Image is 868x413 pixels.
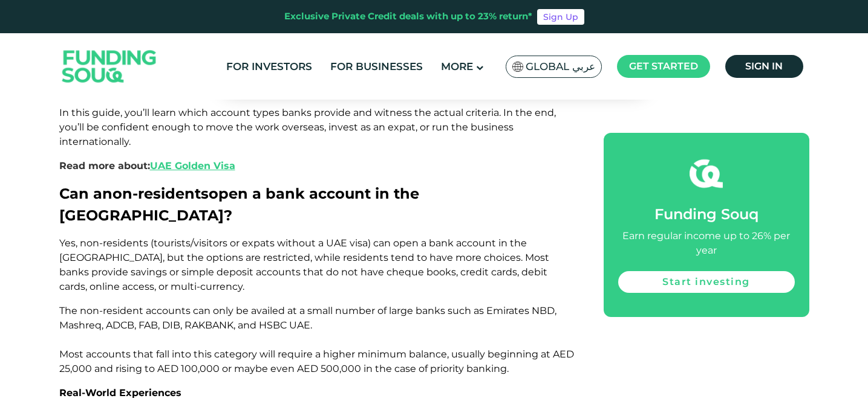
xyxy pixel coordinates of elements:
span: Read more about: [59,160,235,171]
div: Exclusive Private Credit deals with up to 23% return* [284,10,532,24]
a: Sign in [725,55,803,78]
img: fsicon [690,157,723,190]
a: For Investors [223,57,315,77]
span: More [441,60,473,72]
a: Sign Up [537,9,584,25]
img: Logo [50,36,169,97]
span: The non-resident accounts can only be availed at a small number of large banks such as Emirates N... [59,305,574,374]
span: Global عربي [526,60,595,74]
div: Earn regular income up to 26% per year [618,229,795,258]
span: Can a open a bank account in the [GEOGRAPHIC_DATA]? [59,185,419,224]
span: Real-World Experiences [59,387,181,399]
img: SA Flag [512,62,523,72]
a: UAE Golden Visa [150,160,235,171]
a: For Businesses [327,57,426,77]
span: Yes, non-residents (tourists/visitors or expats without a UAE visa) can open a bank account in th... [59,237,549,292]
span: non-residents [102,185,209,202]
a: Start investing [618,271,795,293]
span: Sign in [745,60,783,72]
span: Get started [629,60,698,72]
span: Funding Souq [654,205,759,223]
